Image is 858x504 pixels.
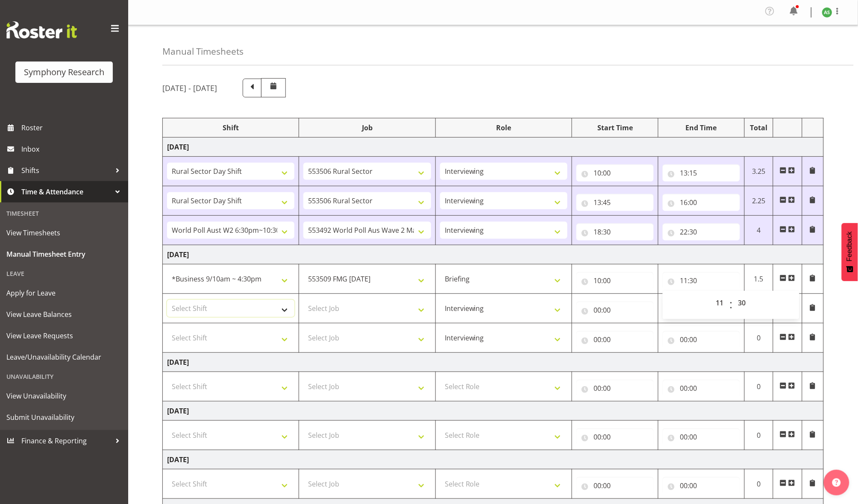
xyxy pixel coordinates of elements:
[6,248,122,261] span: Manual Timesheet Entry
[6,21,77,38] img: Rosterit website logo
[162,83,217,93] h5: [DATE] - [DATE]
[730,294,733,316] span: :
[163,401,824,421] td: [DATE]
[576,477,654,494] input: Click to select...
[663,477,740,494] input: Click to select...
[744,421,773,450] td: 0
[663,223,740,240] input: Click to select...
[749,123,769,133] div: Total
[576,223,654,240] input: Click to select...
[846,231,854,261] span: Feedback
[2,243,126,265] a: Manual Timesheet Entry
[6,390,122,402] span: View Unavailability
[6,287,122,299] span: Apply for Leave
[2,368,126,385] div: Unavailability
[163,353,824,372] td: [DATE]
[663,380,740,397] input: Click to select...
[2,346,126,368] a: Leave/Unavailability Calendar
[576,302,654,319] input: Click to select...
[21,434,111,447] span: Finance & Reporting
[576,428,654,445] input: Click to select...
[663,272,740,289] input: Click to select...
[744,372,773,401] td: 0
[744,157,773,186] td: 3.25
[744,264,773,294] td: 1.5
[663,428,740,445] input: Click to select...
[663,164,740,182] input: Click to select...
[6,308,122,321] span: View Leave Balances
[576,123,654,133] div: Start Time
[2,407,126,428] a: Submit Unavailability
[576,380,654,397] input: Click to select...
[24,66,104,79] div: Symphony Research
[2,282,126,304] a: Apply for Leave
[2,205,126,222] div: Timesheet
[6,329,122,342] span: View Leave Requests
[744,186,773,216] td: 2.25
[6,351,122,363] span: Leave/Unavailability Calendar
[6,226,122,239] span: View Timesheets
[576,194,654,211] input: Click to select...
[6,411,122,424] span: Submit Unavailability
[663,123,740,133] div: End Time
[163,450,824,469] td: [DATE]
[21,143,124,155] span: Inbox
[822,7,832,18] img: ange-steiger11422.jpg
[576,164,654,182] input: Click to select...
[842,223,858,281] button: Feedback - Show survey
[744,469,773,499] td: 0
[440,123,567,133] div: Role
[163,245,824,264] td: [DATE]
[663,194,740,211] input: Click to select...
[167,123,294,133] div: Shift
[2,304,126,325] a: View Leave Balances
[21,164,111,177] span: Shifts
[744,323,773,353] td: 0
[744,216,773,245] td: 4
[2,222,126,243] a: View Timesheets
[576,331,654,348] input: Click to select...
[303,123,431,133] div: Job
[2,325,126,346] a: View Leave Requests
[21,185,111,198] span: Time & Attendance
[2,265,126,282] div: Leave
[163,138,824,157] td: [DATE]
[663,331,740,348] input: Click to select...
[832,478,841,487] img: help-xxl-2.png
[162,47,244,56] h4: Manual Timesheets
[2,385,126,407] a: View Unavailability
[21,121,124,134] span: Roster
[576,272,654,289] input: Click to select...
